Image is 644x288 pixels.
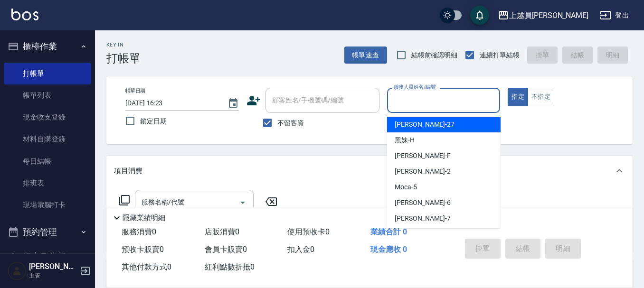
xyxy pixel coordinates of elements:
[235,195,250,210] button: Open
[4,34,91,59] button: 櫃檯作業
[411,50,458,60] span: 結帳前確認明細
[395,198,451,208] span: [PERSON_NAME] -6
[4,128,91,150] a: 材料自購登錄
[4,63,91,84] a: 打帳單
[125,87,145,94] label: 帳單日期
[395,120,455,130] span: [PERSON_NAME] -27
[205,262,255,271] span: 紅利點數折抵 0
[395,135,415,145] span: 黑妹 -H
[29,271,77,280] p: 主管
[395,151,451,161] span: [PERSON_NAME] -F
[122,245,164,254] span: 預收卡販賣 0
[205,245,247,254] span: 會員卡販賣 0
[11,9,38,20] img: Logo
[4,194,91,216] a: 現場電腦打卡
[370,245,407,254] span: 現金應收 0
[509,9,588,21] div: 上越員[PERSON_NAME]
[106,52,141,65] h3: 打帳單
[122,262,171,271] span: 其他付款方式 0
[395,182,417,192] span: Moca -5
[106,156,633,186] div: 項目消費
[596,7,633,24] button: 登出
[395,214,451,223] span: [PERSON_NAME] -7
[528,88,554,106] button: 不指定
[4,84,91,106] a: 帳單列表
[394,84,436,91] label: 服務人員姓名/編號
[4,106,91,128] a: 現金收支登錄
[395,167,451,177] span: [PERSON_NAME] -2
[508,88,528,106] button: 指定
[470,6,489,25] button: save
[29,262,77,271] h5: [PERSON_NAME]
[222,92,245,115] button: Choose date, selected date is 2025-10-06
[344,46,387,64] button: 帳單速查
[4,244,91,269] button: 報表及分析
[370,227,407,236] span: 業績合計 0
[123,213,165,223] p: 隱藏業績明細
[287,227,330,236] span: 使用預收卡 0
[4,172,91,194] a: 排班表
[205,227,239,236] span: 店販消費 0
[277,118,304,128] span: 不留客資
[480,50,520,60] span: 連續打單結帳
[8,261,27,280] img: Person
[122,227,156,236] span: 服務消費 0
[4,150,91,172] a: 每日結帳
[106,42,141,48] h2: Key In
[287,245,314,254] span: 扣入金 0
[114,166,142,176] p: 項目消費
[140,116,167,126] span: 鎖定日期
[4,220,91,244] button: 預約管理
[494,6,592,25] button: 上越員[PERSON_NAME]
[125,95,218,111] input: YYYY/MM/DD hh:mm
